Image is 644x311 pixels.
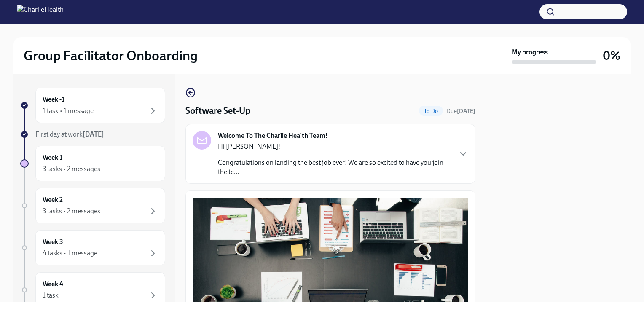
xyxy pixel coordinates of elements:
[43,164,100,174] div: 3 tasks • 2 messages
[457,107,475,115] strong: [DATE]
[20,230,165,265] a: Week 34 tasks • 1 message
[419,108,443,114] span: To Do
[43,249,97,258] div: 4 tasks • 1 message
[185,105,250,117] h4: Software Set-Up
[43,279,63,289] h6: Week 4
[83,130,104,138] strong: [DATE]
[43,206,100,216] div: 3 tasks • 2 messages
[218,131,328,140] strong: Welcome To The Charlie Health Team!
[17,5,64,19] img: CharlieHealth
[20,130,165,139] a: First day at work[DATE]
[43,291,59,300] div: 1 task
[20,188,165,223] a: Week 23 tasks • 2 messages
[446,107,475,115] span: September 3rd, 2025 10:00
[20,88,165,123] a: Week -11 task • 1 message
[20,146,165,181] a: Week 13 tasks • 2 messages
[35,130,104,138] span: First day at work
[43,153,62,162] h6: Week 1
[43,95,64,104] h6: Week -1
[512,48,548,57] strong: My progress
[603,48,620,63] h3: 0%
[20,272,165,308] a: Week 41 task
[218,158,451,177] p: Congratulations on landing the best job ever! We are so excited to have you join the te...
[43,237,63,247] h6: Week 3
[43,106,94,115] div: 1 task • 1 message
[24,47,198,64] h2: Group Facilitator Onboarding
[43,195,63,204] h6: Week 2
[446,107,475,115] span: Due
[218,142,451,151] p: Hi [PERSON_NAME]!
